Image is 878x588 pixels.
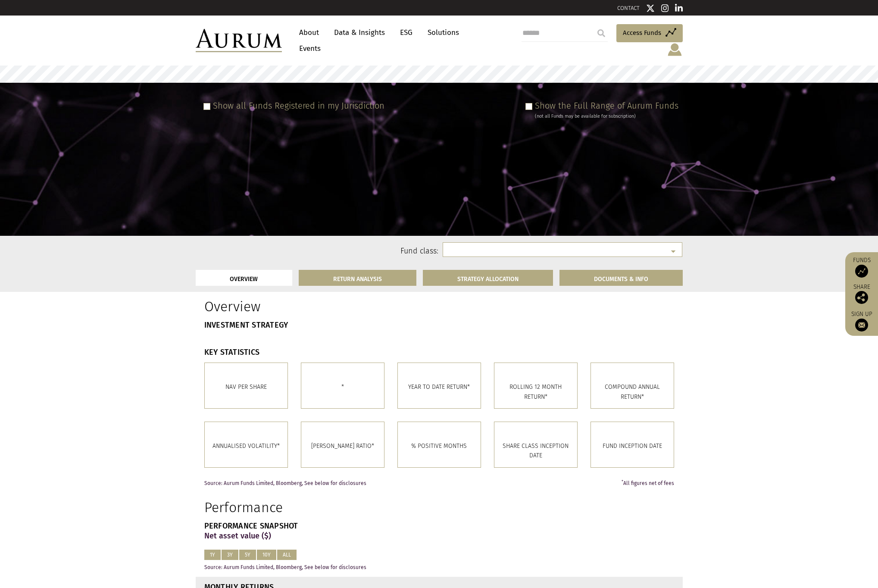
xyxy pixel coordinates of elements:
button: 3Y [222,550,238,560]
a: DOCUMENTS & INFO [559,270,683,286]
a: Access Funds [616,24,683,42]
button: ALL [277,550,297,560]
input: Submit [593,25,610,42]
a: ESG [396,25,417,41]
a: Solutions [423,25,463,41]
a: Funds [850,256,874,278]
h1: Overview [204,298,433,315]
strong: Net asset value ($) [204,531,271,541]
label: Show all Funds Registered in my Jurisdiction [213,100,384,111]
p: % POSITIVE MONTHS [404,441,474,451]
img: Access Funds [855,265,868,278]
p: ROLLING 12 MONTH RETURN* [501,382,571,402]
p: [PERSON_NAME] RATIO* [308,441,378,451]
a: Sign up [850,310,874,332]
img: account-icon.svg [667,42,683,57]
span: Access Funds [623,28,661,38]
span: All figures net of fees [622,481,674,486]
p: Source: Aurum Funds Limited, Bloomberg, See below for disclosures [204,565,674,570]
a: Data & Insights [330,25,389,41]
p: FUND INCEPTION DATE [597,441,667,451]
div: (not all Funds may be available for subscription) [535,113,678,120]
img: Linkedin icon [675,4,683,13]
p: Nav per share [211,382,281,392]
a: STRATEGY ALLOCATION [423,270,553,286]
img: Share this post [855,291,868,304]
p: YEAR TO DATE RETURN* [404,382,474,392]
button: 5Y [239,550,256,560]
a: About [295,25,323,41]
label: Fund class: [279,246,439,257]
span: Source: Aurum Funds Limited, Bloomberg, See below for disclosures [204,481,366,486]
a: Events [295,41,321,56]
a: RETURN ANALYSIS [299,270,416,286]
button: 10Y [257,550,276,560]
strong: PERFORMANCE SNAPSHOT [204,521,298,531]
p: ANNUALISED VOLATILITY* [211,441,281,451]
img: Sign up to our newsletter [855,319,868,332]
h1: Performance [204,499,433,516]
strong: KEY STATISTICS [204,347,260,357]
button: 1Y [204,550,221,560]
img: Aurum [196,29,282,52]
div: Share [850,284,874,304]
a: CONTACT [617,5,640,11]
img: Instagram icon [661,4,669,13]
label: Show the Full Range of Aurum Funds [535,100,678,111]
strong: INVESTMENT STRATEGY [204,320,288,330]
p: COMPOUND ANNUAL RETURN* [597,382,667,402]
p: SHARE CLASS INCEPTION DATE [501,441,571,461]
img: Twitter icon [646,4,655,13]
